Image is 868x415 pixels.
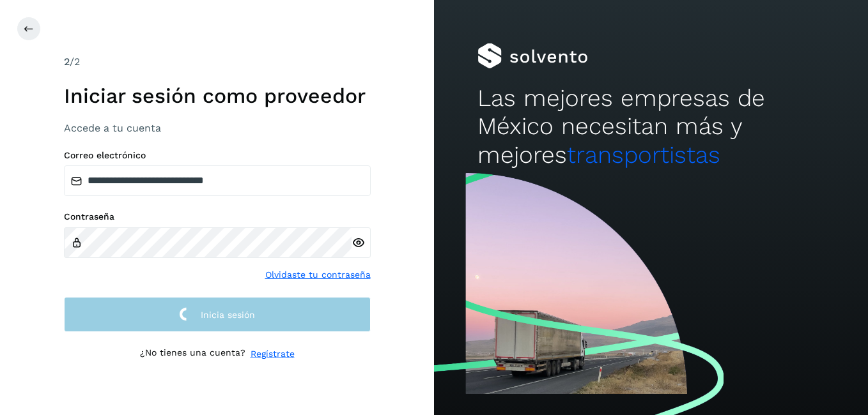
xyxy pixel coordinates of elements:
button: Inicia sesión [64,297,371,332]
a: Olvidaste tu contraseña [265,268,371,282]
p: ¿No tienes una cuenta? [140,347,245,361]
span: 2 [64,56,70,68]
h1: Iniciar sesión como proveedor [64,84,371,108]
span: Inicia sesión [201,310,255,319]
div: /2 [64,54,371,70]
a: Regístrate [251,347,295,361]
h3: Accede a tu cuenta [64,122,371,134]
label: Correo electrónico [64,150,371,161]
span: transportistas [567,141,720,169]
label: Contraseña [64,211,371,222]
h2: Las mejores empresas de México necesitan más y mejores [477,84,825,169]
